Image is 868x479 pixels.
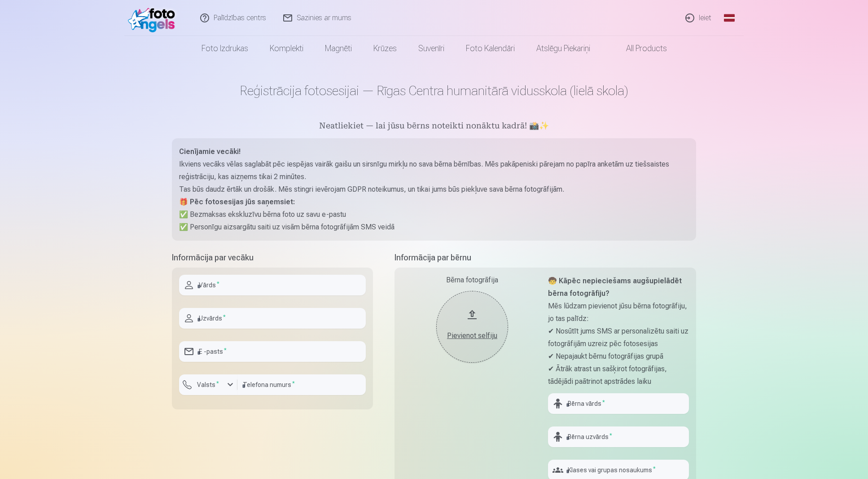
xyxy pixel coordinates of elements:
[395,251,696,264] h5: Informācija par bērnu
[526,36,601,61] a: Atslēgu piekariņi
[172,251,373,264] h5: Informācija par vecāku
[548,325,689,350] p: ✔ Nosūtīt jums SMS ar personalizētu saiti uz fotogrāfijām uzreiz pēc fotosesijas
[548,363,689,388] p: ✔ Ātrāk atrast un sašķirot fotogrāfijas, tādējādi paātrinot apstrādes laiku
[179,208,689,221] p: ✅ Bezmaksas ekskluzīvu bērna foto uz savu e-pastu
[179,198,295,206] strong: 🎁 Pēc fotosesijas jūs saņemsiet:
[179,158,689,183] p: Ikviens vecāks vēlas saglabāt pēc iespējas vairāk gaišu un sirsnīgu mirkļu no sava bērna bērnības...
[259,36,314,61] a: Komplekti
[128,4,180,32] img: /fa1
[193,380,223,389] label: Valsts
[179,221,689,233] p: ✅ Personīgu aizsargātu saiti uz visām bērna fotogrāfijām SMS veidā
[172,120,696,133] h5: Neatliekiet — lai jūsu bērns noteikti nonāktu kadrā! 📸✨
[548,300,689,325] p: Mēs lūdzam pievienot jūsu bērna fotogrāfiju, jo tas palīdz:
[548,350,689,363] p: ✔ Nepajaukt bērnu fotogrāfijas grupā
[363,36,408,61] a: Krūzes
[314,36,363,61] a: Magnēti
[172,83,696,99] h1: Reģistrācija fotosesijai — Rīgas Centra humanitārā vidusskola (lielā skola)
[179,183,689,196] p: Tas būs daudz ērtāk un drošāk. Mēs stingri ievērojam GDPR noteikumus, un tikai jums būs piekļuve ...
[179,374,237,395] button: Valsts*
[548,277,682,298] strong: 🧒 Kāpēc nepieciešams augšupielādēt bērna fotogrāfiju?
[445,330,499,341] div: Pievienot selfiju
[179,147,241,156] strong: Cienījamie vecāki!
[601,36,678,61] a: All products
[408,36,455,61] a: Suvenīri
[436,291,508,363] button: Pievienot selfiju
[455,36,526,61] a: Foto kalendāri
[402,275,543,286] div: Bērna fotogrāfija
[191,36,259,61] a: Foto izdrukas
